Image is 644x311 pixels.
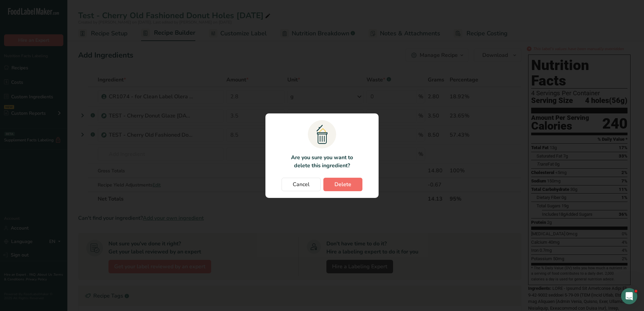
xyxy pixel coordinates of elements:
[287,153,357,170] p: Are you sure you want to delete this ingredient?
[293,180,310,188] span: Cancel
[334,180,351,188] span: Delete
[323,178,362,191] button: Delete
[621,288,637,304] iframe: Intercom live chat
[282,178,321,191] button: Cancel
